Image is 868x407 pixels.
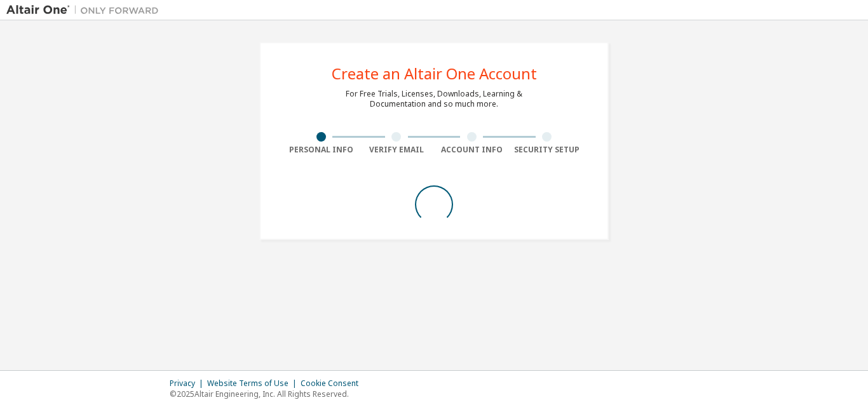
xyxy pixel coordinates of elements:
[207,378,301,389] div: Website Terms of Use
[170,389,366,399] p: © 2025 Altair Engineering, Inc. All Rights Reserved.
[346,89,522,109] div: For Free Trials, Licenses, Downloads, Learning & Documentation and so much more.
[510,145,585,155] div: Security Setup
[332,66,537,81] div: Create an Altair One Account
[170,378,207,389] div: Privacy
[301,378,366,389] div: Cookie Consent
[283,145,359,155] div: Personal Info
[6,4,165,17] img: Altair One
[434,145,510,155] div: Account Info
[359,145,435,155] div: Verify Email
